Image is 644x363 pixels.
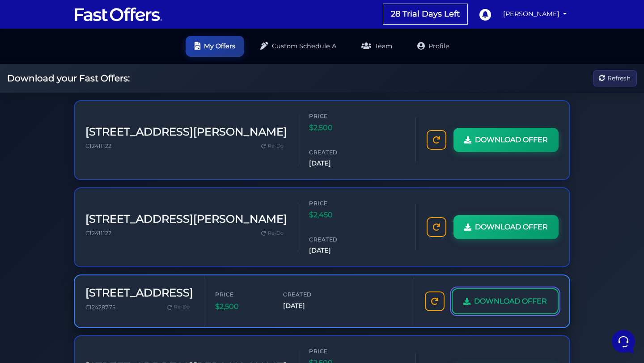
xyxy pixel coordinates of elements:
[309,158,363,169] span: [DATE]
[215,301,269,312] span: $2,500
[474,295,547,307] span: DOWNLOAD OFFER
[309,148,363,156] span: Created
[258,228,287,239] a: Re-Do
[85,287,193,300] h3: [STREET_ADDRESS]
[453,215,559,239] a: DOWNLOAD OFFER
[164,301,193,313] a: Re-Do
[117,281,172,301] button: Help
[453,128,559,152] a: DOWNLOAD OFFER
[27,293,42,301] p: Home
[85,143,111,149] span: C12411122
[7,281,62,301] button: Home
[283,301,337,311] span: [DATE]
[500,5,570,23] a: [PERSON_NAME]
[309,347,363,355] span: Price
[29,64,47,82] img: dark
[174,303,190,311] span: Re-Do
[14,125,61,132] span: Find an Answer
[62,281,117,301] button: Messages
[7,7,150,36] h2: Hello [PERSON_NAME] 👋
[64,95,125,102] span: Start a Conversation
[77,293,102,301] p: Messages
[283,290,337,299] span: Created
[144,50,165,57] a: See all
[14,64,32,82] img: dark
[383,4,467,24] a: 28 Trial Days Left
[85,213,287,226] h3: [STREET_ADDRESS][PERSON_NAME]
[268,142,284,150] span: Re-Do
[593,70,637,87] button: Refresh
[352,36,401,57] a: Team
[215,290,269,299] span: Price
[452,288,559,314] a: DOWNLOAD OFFER
[7,73,130,84] h2: Download your Fast Offers:
[475,221,548,233] span: DOWNLOAD OFFER
[309,122,363,134] span: $2,500
[607,73,631,83] span: Refresh
[408,36,458,57] a: Profile
[309,209,363,221] span: $2,450
[309,245,363,256] span: [DATE]
[139,293,150,301] p: Help
[258,140,287,152] a: Re-Do
[186,36,244,57] a: My Offers
[111,125,165,132] a: Open Help Center
[14,50,72,57] span: Your Conversations
[309,112,363,120] span: Price
[309,199,363,207] span: Price
[85,304,115,311] span: C12428775
[610,328,637,355] iframe: Customerly Messenger Launcher
[251,36,345,57] a: Custom Schedule A
[14,89,165,107] button: Start a Conversation
[85,230,111,236] span: C12411122
[20,144,146,153] input: Search for an Article...
[85,126,287,139] h3: [STREET_ADDRESS][PERSON_NAME]
[309,235,363,244] span: Created
[475,134,548,146] span: DOWNLOAD OFFER
[268,229,284,237] span: Re-Do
